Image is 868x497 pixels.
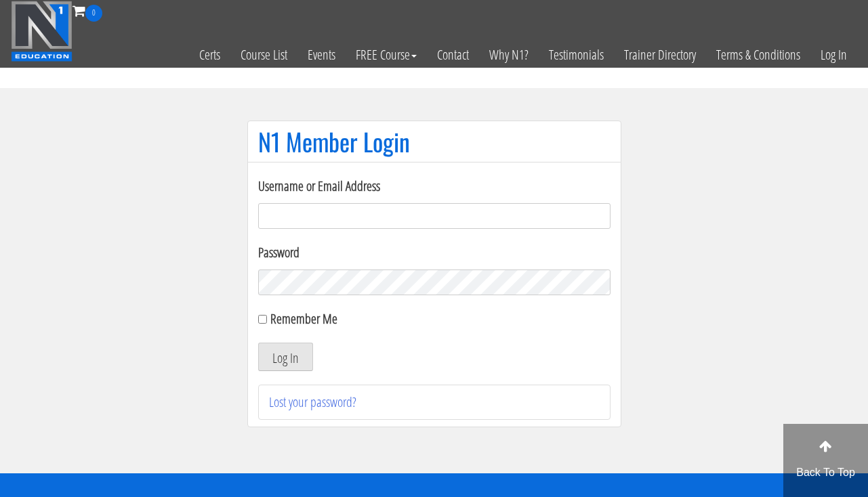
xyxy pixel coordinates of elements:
[479,22,539,88] a: Why N1?
[258,176,611,196] label: Username or Email Address
[810,22,857,88] a: Log In
[539,22,614,88] a: Testimonials
[230,22,297,88] a: Course List
[73,1,102,20] a: 0
[706,22,810,88] a: Terms & Conditions
[346,22,427,88] a: FREE Course
[427,22,479,88] a: Contact
[11,1,73,62] img: n1-education
[783,464,868,481] p: Back To Top
[297,22,346,88] a: Events
[189,22,230,88] a: Certs
[269,393,356,411] a: Lost your password?
[258,242,611,263] label: Password
[614,22,706,88] a: Trainer Directory
[85,5,102,22] span: 0
[270,309,337,328] label: Remember Me
[258,128,611,155] h1: N1 Member Login
[258,343,313,371] button: Log In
